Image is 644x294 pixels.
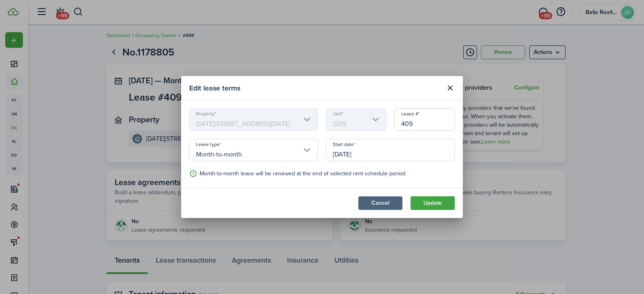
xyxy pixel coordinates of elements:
button: Cancel [358,196,402,210]
modal-title: Edit lease terms [189,80,441,96]
button: Update [411,196,455,210]
p: Month-to-month lease will be renewed at the end of selected rent schedule period. [189,169,455,178]
input: mm/dd/yyyy [326,139,455,161]
button: Close modal [443,81,457,95]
